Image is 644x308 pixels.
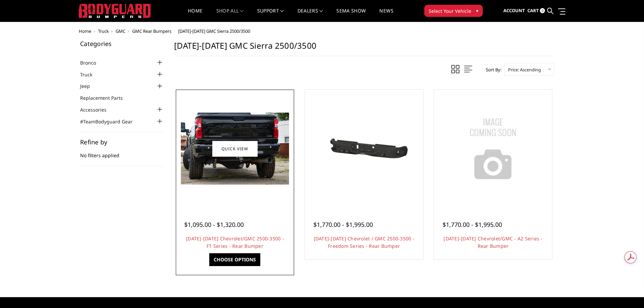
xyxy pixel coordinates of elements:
[482,65,501,75] label: Sort By:
[79,4,151,18] img: BODYGUARD BUMPERS
[186,235,284,249] a: [DATE]-[DATE] Chevrolet/GMC 2500-3500 - FT Series - Rear Bumper
[98,28,109,34] a: Truck
[216,8,244,22] a: shop all
[257,8,284,22] a: Support
[424,5,483,17] button: Select Your Vehicle
[503,7,525,14] span: Account
[188,8,202,22] a: Home
[178,28,250,34] span: [DATE]-[DATE] GMC Sierra 2500/3500
[540,8,545,13] span: 0
[307,91,422,206] a: 2020-2025 Chevrolet / GMC 2500-3500 - Freedom Series - Rear Bumper 2020-2025 Chevrolet / GMC 2500...
[527,7,539,14] span: Cart
[132,28,171,34] a: GMC Rear Bumpers
[80,118,141,125] a: #TeamBodyguard Gear
[314,235,414,249] a: [DATE]-[DATE] Chevrolet / GMC 2500-3500 - Freedom Series - Rear Bumper
[336,8,366,22] a: SEMA Show
[212,141,258,157] a: Quick view
[177,91,292,206] a: 2020-2025 Chevrolet/GMC 2500-3500 - FT Series - Rear Bumper 2020-2025 Chevrolet/GMC 2500-3500 - F...
[503,2,525,20] a: Account
[181,113,289,185] img: 2020-2025 Chevrolet/GMC 2500-3500 - FT Series - Rear Bumper
[79,28,91,34] a: Home
[80,59,104,66] a: Bronco
[527,2,545,20] a: Cart 0
[80,41,164,47] h5: Categories
[297,8,323,22] a: Dealers
[80,82,98,90] a: Jeep
[80,71,101,78] a: Truck
[184,220,244,229] span: $1,095.00 - $1,320.00
[610,276,644,308] iframe: Chat Widget
[80,106,115,113] a: Accessories
[116,28,125,34] a: GMC
[80,139,164,166] div: No filters applied
[209,253,260,266] a: Choose Options
[80,139,164,145] h5: Refine by
[444,235,542,249] a: [DATE]-[DATE] Chevrolet/GMC - A2 Series - Rear Bumper
[443,220,502,229] span: $1,770.00 - $1,995.00
[379,8,393,22] a: News
[313,220,373,229] span: $1,770.00 - $1,995.00
[476,7,478,14] span: ▾
[174,41,554,56] h1: [DATE]-[DATE] GMC Sierra 2500/3500
[429,7,471,15] span: Select Your Vehicle
[80,94,131,101] a: Replacement Parts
